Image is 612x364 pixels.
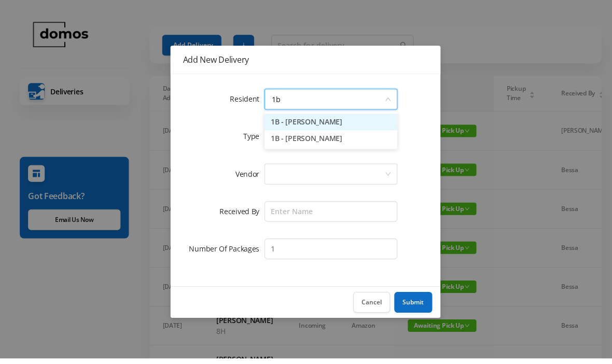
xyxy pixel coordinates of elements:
[184,60,428,72] div: Add New Delivery
[385,102,392,109] i: icon: down
[190,249,266,259] label: Number Of Packages
[265,207,398,228] input: Enter Name
[265,136,398,153] li: 1B - [PERSON_NAME]
[265,120,398,136] li: 1B - [PERSON_NAME]
[220,212,266,222] label: Received By
[236,175,265,185] label: Vendor
[231,100,266,110] label: Resident
[395,298,433,318] button: Submit
[244,137,266,147] label: Type
[184,93,428,267] form: Add New Delivery
[385,177,392,184] i: icon: down
[354,298,391,318] button: Cancel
